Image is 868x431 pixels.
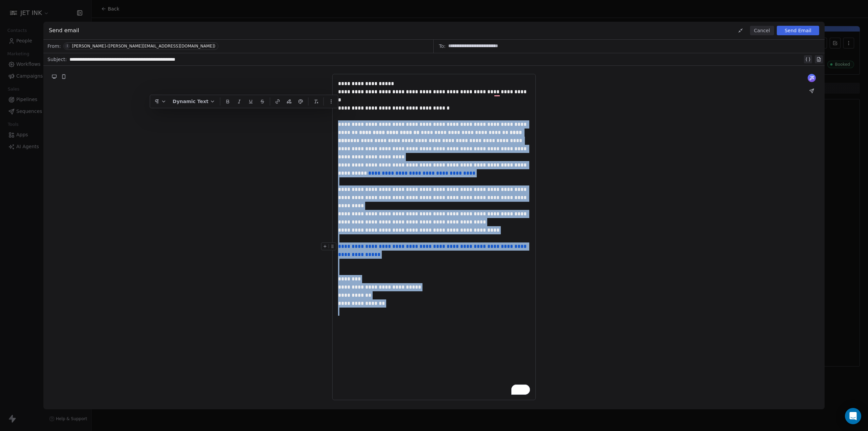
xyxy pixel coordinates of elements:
[72,44,215,48] div: [PERSON_NAME]-([PERSON_NAME][EMAIL_ADDRESS][DOMAIN_NAME])
[67,43,68,49] div: I
[338,80,530,395] div: To enrich screen reader interactions, please activate Accessibility in Grammarly extension settings
[170,97,218,107] button: Dynamic Text
[845,408,861,424] div: Open Intercom Messenger
[47,56,67,65] span: Subject:
[49,26,79,35] span: Send email
[439,43,446,50] span: To:
[777,26,819,35] button: Send Email
[750,26,774,35] button: Cancel
[47,43,61,50] span: From:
